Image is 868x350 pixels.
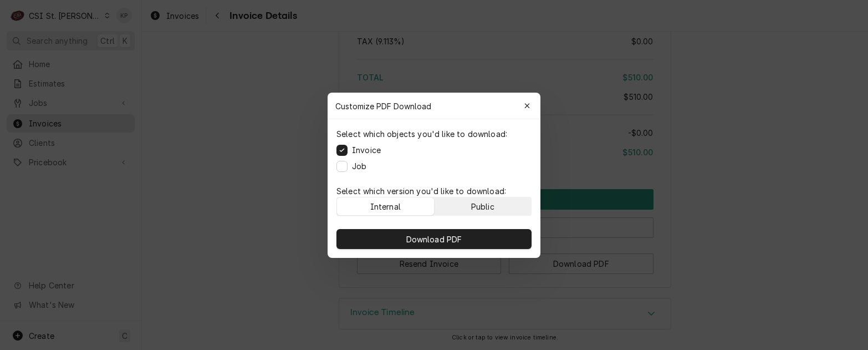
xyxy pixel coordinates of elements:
button: Download PDF [336,229,532,249]
div: Customize PDF Download [328,93,540,119]
label: Invoice [352,144,381,156]
label: Job [352,160,366,172]
div: Public [471,200,494,212]
p: Select which version you'd like to download: [336,185,532,197]
span: Download PDF [404,233,464,245]
p: Select which objects you'd like to download: [336,128,507,140]
div: Internal [370,200,401,212]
